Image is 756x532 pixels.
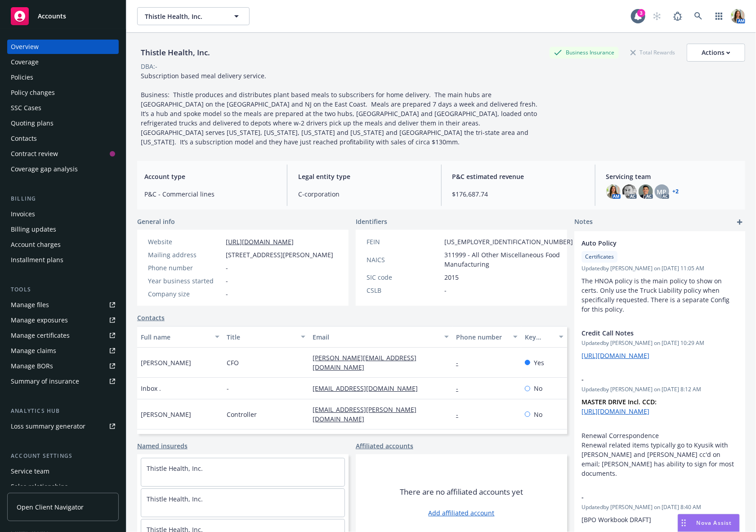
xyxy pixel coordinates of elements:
[226,250,333,259] span: [STREET_ADDRESS][PERSON_NAME]
[444,286,447,295] span: -
[574,367,745,485] div: -Updatedby [PERSON_NAME] on [DATE] 8:12 AMMASTER DRIVE Incl. CCD: [URL][DOMAIN_NAME] Renewal Corr...
[7,479,119,494] a: Sales relationships
[689,7,707,25] a: Search
[137,7,250,25] button: Thistle Health, Inc.
[137,217,175,226] span: General info
[606,184,621,199] img: photo
[11,374,79,389] div: Summary of insurance
[7,101,119,115] a: SSC Cases
[429,508,495,518] a: Add affiliated account
[7,407,119,416] div: Analytics hub
[444,250,573,269] span: 311999 - All Other Miscellaneous Food Manufacturing
[227,358,239,367] span: CFO
[141,62,157,71] div: DBA: -
[309,326,452,348] button: Email
[356,217,387,226] span: Identifiers
[11,55,39,69] div: Coverage
[7,222,119,237] a: Billing updates
[148,237,222,246] div: Website
[367,237,441,246] div: FEIN
[697,519,732,527] span: Nova Assist
[11,40,39,54] div: Overview
[456,332,508,342] div: Phone number
[11,328,70,343] div: Manage certificates
[582,277,731,313] span: The HNOA policy is the main policy to show on certs. Only use the Truck Liability policy when spe...
[227,332,295,342] div: Title
[11,147,58,161] div: Contract review
[702,44,730,61] div: Actions
[456,410,465,419] a: -
[11,298,49,312] div: Manage files
[678,514,740,532] button: Nova Assist
[11,479,68,494] div: Sales relationships
[137,441,188,451] a: Named insureds
[141,410,191,419] span: [PERSON_NAME]
[574,321,745,367] div: Credit Call NotesUpdatedby [PERSON_NAME] on [DATE] 10:29 AM[URL][DOMAIN_NAME]
[11,464,49,478] div: Service team
[582,375,715,384] span: -
[452,172,584,181] span: P&C estimated revenue
[356,441,413,451] a: Affiliated accounts
[11,162,78,176] div: Coverage gap analysis
[11,419,85,434] div: Loss summary generator
[11,70,33,85] div: Policies
[582,328,715,338] span: Credit Call Notes
[574,217,593,228] span: Notes
[11,222,56,237] div: Billing updates
[622,184,637,199] img: photo
[639,184,653,199] img: photo
[7,40,119,54] a: Overview
[11,237,61,252] div: Account charges
[367,286,441,295] div: CSLB
[148,263,222,273] div: Phone number
[11,85,55,100] div: Policy changes
[7,298,119,312] a: Manage files
[534,410,542,419] span: No
[313,405,416,423] a: [EMAIL_ADDRESS][PERSON_NAME][DOMAIN_NAME]
[731,9,745,23] img: photo
[7,55,119,69] a: Coverage
[452,326,521,348] button: Phone number
[657,187,667,197] span: MP
[582,515,738,524] p: [BPO Workbook DRAFT]
[687,44,745,62] button: Actions
[7,374,119,389] a: Summary of insurance
[11,359,53,373] div: Manage BORs
[367,273,441,282] div: SIC code
[582,385,738,393] span: Updated by [PERSON_NAME] on [DATE] 8:12 AM
[582,431,738,478] p: Renewal Correspondence Renewal related items typically go to Kyusik with [PERSON_NAME] and [PERSO...
[226,263,228,273] span: -
[7,464,119,478] a: Service team
[7,85,119,100] a: Policy changes
[734,217,745,228] a: add
[137,47,214,58] div: Thistle Health, Inc.
[148,276,222,286] div: Year business started
[574,231,745,321] div: Auto PolicyCertificatesUpdatedby [PERSON_NAME] on [DATE] 11:05 AMThe HNOA policy is the main poli...
[11,253,63,267] div: Installment plans
[678,514,689,532] div: Drag to move
[582,407,649,416] a: [URL][DOMAIN_NAME]
[11,116,54,130] div: Quoting plans
[648,7,666,25] a: Start snowing
[710,7,728,25] a: Switch app
[585,253,614,261] span: Certificates
[11,313,68,327] div: Manage exposures
[7,237,119,252] a: Account charges
[141,72,541,146] span: Subscription based meal delivery service. Business: Thistle produces and distributes plant based ...
[7,194,119,203] div: Billing
[7,359,119,373] a: Manage BORs
[525,332,554,342] div: Key contact
[534,384,542,393] span: No
[147,495,203,503] a: Thistle Health, Inc.
[444,273,459,282] span: 2015
[17,502,84,512] span: Open Client Navigator
[367,255,441,264] div: NAICS
[148,289,222,299] div: Company size
[582,264,738,273] span: Updated by [PERSON_NAME] on [DATE] 11:05 AM
[606,172,738,181] span: Servicing team
[582,238,715,248] span: Auto Policy
[626,47,680,58] div: Total Rewards
[669,7,687,25] a: Report a Bug
[582,398,657,406] strong: MASTER DRIVE Incl. CCD:
[226,237,294,246] a: [URL][DOMAIN_NAME]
